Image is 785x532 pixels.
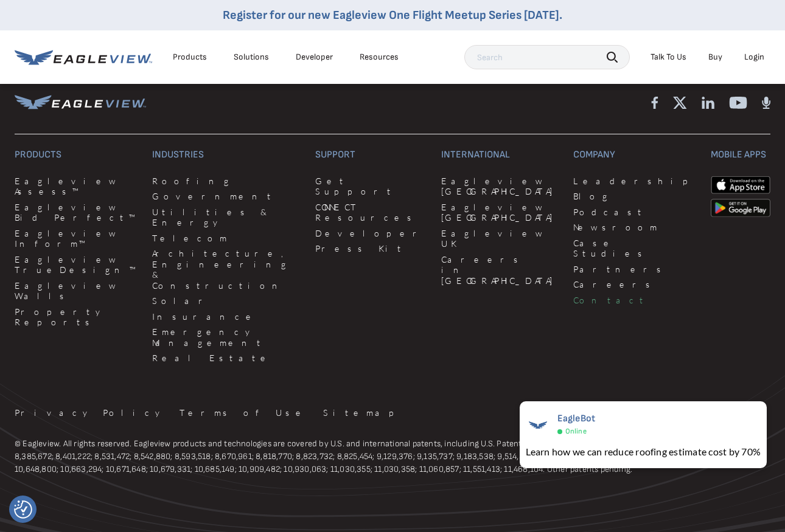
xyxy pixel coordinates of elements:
[315,228,427,239] a: Developer
[152,176,301,187] a: Roofing
[573,279,696,290] a: Careers
[441,202,559,223] a: Eagleview [GEOGRAPHIC_DATA]
[464,45,630,69] input: Search
[711,176,770,194] img: apple-app-store.png
[152,311,301,322] a: Insurance
[573,149,696,161] h3: Company
[441,254,559,286] a: Careers in [GEOGRAPHIC_DATA]
[573,176,696,187] a: Leadership
[152,353,301,364] a: Real Estate
[152,149,301,161] h3: Industries
[573,191,696,202] a: Blog
[323,407,402,418] a: Sitemap
[14,500,32,519] button: Consent Preferences
[180,407,309,418] a: Terms of Use
[526,413,550,437] img: EagleBot
[152,233,301,244] a: Telecom
[173,52,207,63] div: Products
[573,264,696,275] a: Partners
[573,222,696,233] a: Newsroom
[15,149,138,161] h3: Products
[152,248,301,291] a: Architecture, Engineering & Construction
[234,52,269,63] div: Solutions
[651,52,686,63] div: Talk To Us
[711,149,770,161] h3: Mobile Apps
[15,407,165,418] a: Privacy Policy
[15,202,138,223] a: Eagleview Bid Perfect™
[152,191,301,202] a: Government
[360,52,399,63] div: Resources
[711,199,770,217] img: google-play-store_b9643a.png
[223,8,562,22] a: Register for our new Eagleview One Flight Meetup Series [DATE].
[708,52,722,63] a: Buy
[441,228,559,249] a: Eagleview UK
[152,326,301,348] a: Emergency Management
[315,243,427,254] a: Press Kit
[573,207,696,218] a: Podcast
[15,254,138,275] a: Eagleview TrueDesign™
[315,202,427,223] a: CONNECT Resources
[14,500,32,519] img: Revisit consent button
[15,437,770,475] p: © Eagleview. All rights reserved. Eagleview products and technologies are covered by U.S. and int...
[15,176,138,197] a: Eagleview Assess™
[573,238,696,259] a: Case Studies
[526,444,761,459] div: Learn how we can reduce roofing estimate cost by 70%
[15,306,138,328] a: Property Reports
[315,149,427,161] h3: Support
[152,295,301,306] a: Solar
[152,207,301,228] a: Utilities & Energy
[565,427,587,436] span: Online
[441,176,559,197] a: Eagleview [GEOGRAPHIC_DATA]
[441,149,559,161] h3: International
[296,52,333,63] a: Developer
[15,228,138,249] a: Eagleview Inform™
[744,52,764,63] div: Login
[557,413,596,424] span: EagleBot
[15,280,138,302] a: Eagleview Walls
[573,295,696,306] a: Contact
[315,176,427,197] a: Get Support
